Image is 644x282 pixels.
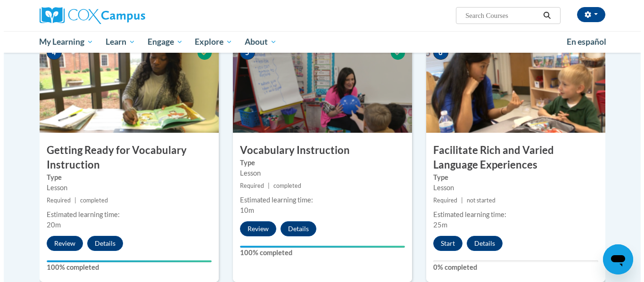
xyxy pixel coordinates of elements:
[43,209,208,220] div: Estimated learning time:
[236,168,401,178] div: Lesson
[76,197,104,204] span: completed
[43,46,58,60] span: 4
[457,197,459,204] span: |
[236,246,401,248] div: Your progress
[536,10,550,21] button: Search
[277,221,313,236] button: Details
[236,46,251,60] span: 5
[429,172,594,183] label: Type
[463,236,499,251] button: Details
[236,182,260,189] span: Required
[96,31,138,53] a: Learn
[429,221,444,229] span: 25m
[236,206,250,214] span: 10m
[429,236,459,251] button: Start
[36,7,141,24] img: Cox Campus
[235,31,279,53] a: About
[36,143,215,172] h3: Getting Ready for Vocabulary Instruction
[36,39,215,133] img: Course Image
[599,244,629,274] iframe: Button to launch messaging window
[229,143,408,158] h3: Vocabulary Instruction
[43,262,208,273] label: 100% completed
[43,197,67,204] span: Required
[422,39,602,133] img: Course Image
[422,143,602,172] h3: Facilitate Rich and Varied Language Experiences
[229,39,408,133] img: Course Image
[236,248,401,258] label: 100% completed
[191,36,229,48] span: Explore
[557,32,609,52] a: En español
[563,37,603,47] span: En español
[43,236,79,251] button: Review
[22,31,616,53] div: Main menu
[241,36,273,48] span: About
[429,46,445,60] span: 6
[138,31,185,53] a: Engage
[36,7,215,24] a: Cox Campus
[429,197,454,204] span: Required
[144,36,179,48] span: Engage
[461,10,536,21] input: Search Courses
[429,262,594,273] label: 0% completed
[43,183,208,193] div: Lesson
[236,195,401,205] div: Estimated learning time:
[236,158,401,168] label: Type
[429,183,594,193] div: Lesson
[83,236,119,251] button: Details
[573,7,602,22] button: Account Settings
[43,172,208,183] label: Type
[463,197,492,204] span: not started
[102,36,132,48] span: Learn
[43,260,208,262] div: Your progress
[35,36,90,48] span: My Learning
[30,31,96,53] a: My Learning
[185,31,235,53] a: Explore
[71,197,73,204] span: |
[270,182,297,189] span: completed
[264,182,266,189] span: |
[236,221,272,236] button: Review
[429,209,594,220] div: Estimated learning time:
[43,221,57,229] span: 20m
